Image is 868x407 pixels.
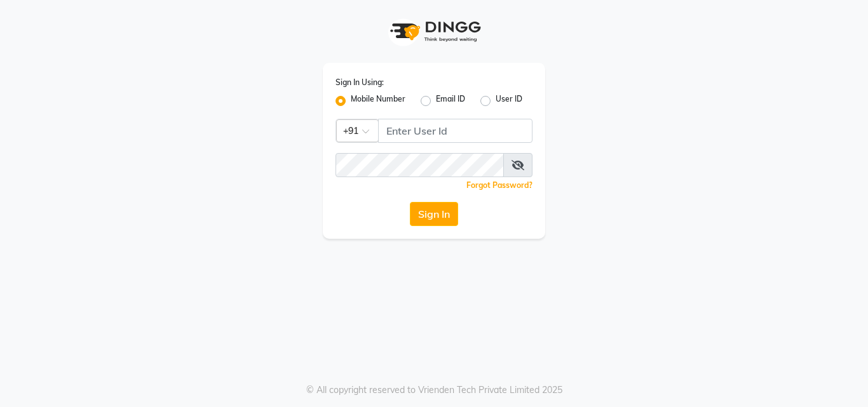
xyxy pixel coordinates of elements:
input: Username [378,119,532,143]
label: Sign In Using: [336,77,384,88]
img: logo1.svg [383,13,485,50]
label: Mobile Number [351,93,405,109]
button: Sign In [410,202,458,226]
a: Forgot Password? [466,180,532,190]
label: Email ID [436,93,465,109]
input: Username [336,153,504,177]
label: User ID [496,93,522,109]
